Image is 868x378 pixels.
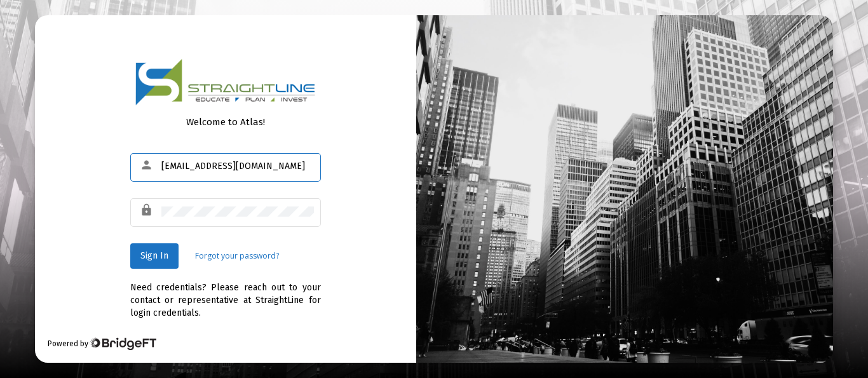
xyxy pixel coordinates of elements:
input: Email or Username [161,161,314,172]
button: Sign In [130,243,179,269]
div: Need credentials? Please reach out to your contact or representative at StraightLine for login cr... [130,269,321,320]
div: Powered by [48,337,156,350]
mat-icon: person [140,158,155,173]
img: Logo [135,58,316,106]
div: Welcome to Atlas! [130,116,321,128]
a: Forgot your password? [195,250,279,262]
span: Sign In [140,250,168,261]
mat-icon: lock [140,203,155,218]
img: Bridge Financial Technology Logo [90,337,156,350]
